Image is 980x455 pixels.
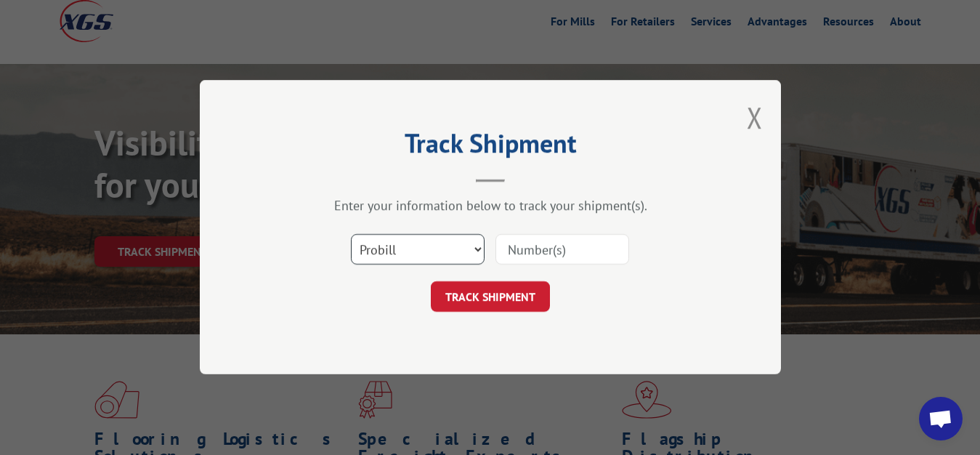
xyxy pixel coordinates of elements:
button: TRACK SHIPMENT [431,282,550,313]
div: Open chat [919,397,963,440]
input: Number(s) [495,235,629,265]
div: Enter your information below to track your shipment(s). [272,198,708,214]
h2: Track Shipment [272,133,708,161]
button: Close modal [747,98,763,137]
